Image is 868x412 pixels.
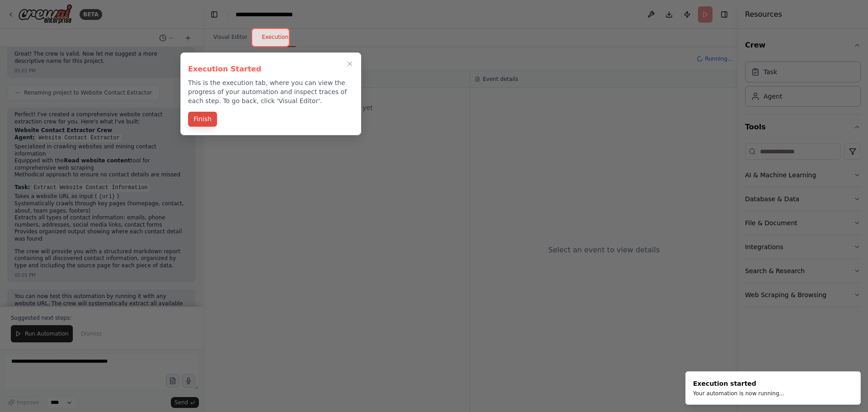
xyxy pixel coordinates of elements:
[693,379,784,388] div: Execution started
[188,78,354,105] p: This is the execution tab, where you can view the progress of your automation and inspect traces ...
[188,112,217,127] button: Finish
[188,64,354,75] h3: Execution Started
[344,58,355,69] button: Close walkthrough
[208,8,221,21] button: Hide left sidebar
[693,390,784,397] div: Your automation is now running...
